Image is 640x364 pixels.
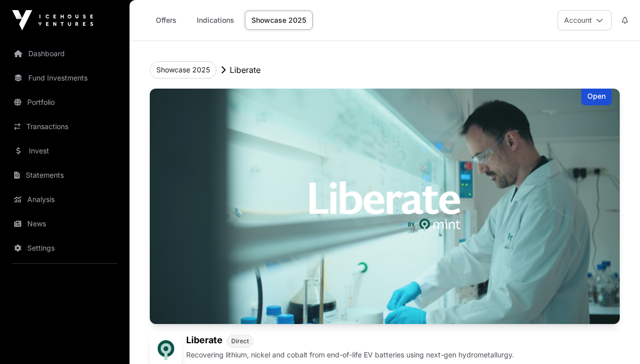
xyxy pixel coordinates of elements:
[581,89,612,105] div: Open
[8,91,121,113] a: Portfolio
[146,11,186,30] a: Offers
[8,67,121,89] a: Fund Investments
[589,315,640,364] iframe: Chat Widget
[150,61,217,78] button: Showcase 2025
[231,337,249,345] span: Direct
[8,140,121,162] a: Invest
[12,10,93,30] img: Icehouse Ventures Logo
[8,43,121,65] a: Dashboard
[186,334,223,348] h1: Liberate
[150,89,620,324] img: Liberate
[8,237,121,259] a: Settings
[190,11,241,30] a: Indications
[8,213,121,235] a: News
[8,164,121,186] a: Statements
[8,188,121,211] a: Analysis
[8,115,121,138] a: Transactions
[186,350,514,360] p: Recovering lithium, nickel and cobalt from end-of-life EV batteries using next-gen hydrometallurgy.
[245,11,313,30] a: Showcase 2025
[558,10,612,30] button: Account
[230,64,261,76] p: Liberate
